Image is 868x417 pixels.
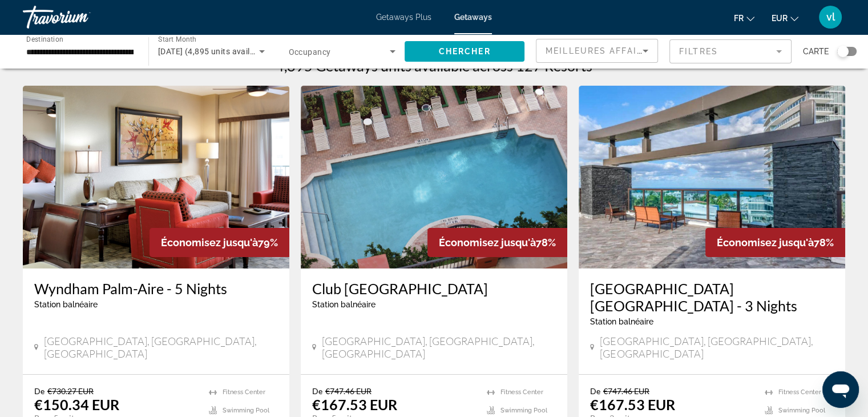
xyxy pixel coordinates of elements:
span: Économisez jusqu'à [439,236,536,248]
span: Station balnéaire [34,300,98,309]
span: Swimming Pool [223,407,269,414]
span: Swimming Pool [500,407,547,414]
div: 78% [427,228,567,257]
img: 3875I01X.jpg [23,86,289,268]
a: Club [GEOGRAPHIC_DATA] [312,280,556,297]
span: Start Month [158,35,196,43]
span: Fitness Center [500,388,543,396]
span: EUR [772,14,788,23]
button: Change currency [772,10,798,26]
span: Carte [803,43,829,59]
span: Meilleures affaires [546,46,655,55]
span: €730.27 EUR [47,386,94,396]
span: De [590,386,600,396]
span: De [34,386,45,396]
span: Swimming Pool [778,407,825,414]
div: 79% [150,228,289,257]
p: €167.53 EUR [590,396,675,413]
span: Station balnéaire [312,300,376,309]
a: Wyndham Palm-Aire - 5 Nights [34,280,278,297]
a: Travorium [23,2,137,32]
a: [GEOGRAPHIC_DATA] [GEOGRAPHIC_DATA] - 3 Nights [590,280,834,314]
span: fr [734,14,744,23]
img: 2890O01X.jpg [301,86,567,268]
span: Fitness Center [223,388,265,396]
button: Filter [669,39,792,64]
span: [GEOGRAPHIC_DATA], [GEOGRAPHIC_DATA], [GEOGRAPHIC_DATA] [44,335,278,360]
span: Fitness Center [778,388,821,396]
span: Destination [26,35,63,43]
span: Occupancy [289,47,331,57]
span: €747.46 EUR [603,386,649,396]
iframe: Bouton de lancement de la fenêtre de messagerie [822,371,859,408]
a: Getaways Plus [376,13,431,22]
span: €747.46 EUR [325,386,372,396]
p: €167.53 EUR [312,396,397,413]
p: €150.34 EUR [34,396,119,413]
span: De [312,386,322,396]
span: [DATE] (4,895 units available) [158,47,269,56]
div: 78% [705,228,845,257]
button: Chercher [405,41,524,62]
img: S458O01X.jpg [579,86,845,268]
button: Change language [734,10,754,26]
span: Station balnéaire [590,317,653,326]
mat-select: Sort by [546,44,648,58]
span: Chercher [439,47,491,56]
span: [GEOGRAPHIC_DATA], [GEOGRAPHIC_DATA], [GEOGRAPHIC_DATA] [322,335,556,360]
span: Économisez jusqu'à [161,236,258,248]
button: User Menu [815,5,845,29]
span: vl [826,11,835,23]
span: Économisez jusqu'à [717,236,814,248]
span: [GEOGRAPHIC_DATA], [GEOGRAPHIC_DATA], [GEOGRAPHIC_DATA] [600,335,834,360]
a: Getaways [454,13,492,22]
